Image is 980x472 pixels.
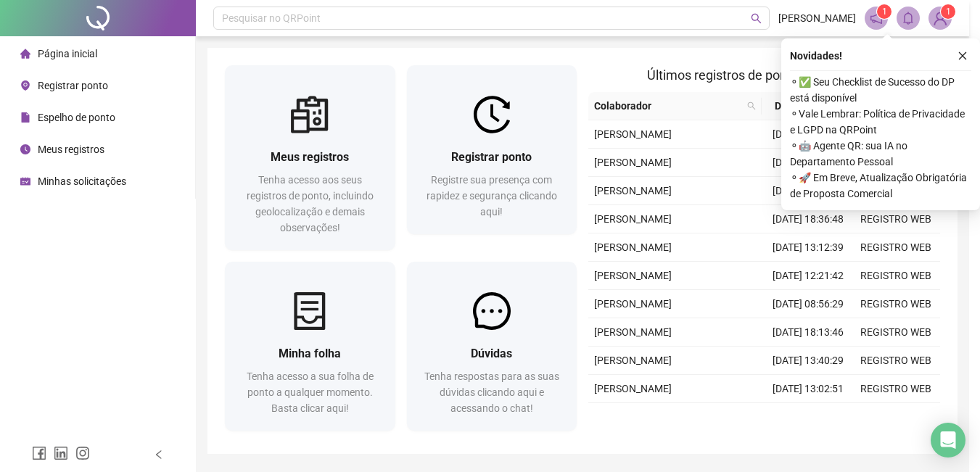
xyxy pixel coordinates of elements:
div: Open Intercom Messenger [931,423,965,457]
span: ⚬ ✅ Seu Checklist de Sucesso do DP está disponível [790,74,971,106]
span: close [958,51,968,61]
span: ⚬ 🚀 Em Breve, Atualização Obrigatória de Proposta Comercial [790,170,971,202]
span: ⚬ 🤖 Agente QR: sua IA no Departamento Pessoal [790,138,971,170]
span: ⚬ Vale Lembrar: Política de Privacidade e LGPD na QRPoint [790,106,971,138]
span: Novidades ! [790,48,842,64]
